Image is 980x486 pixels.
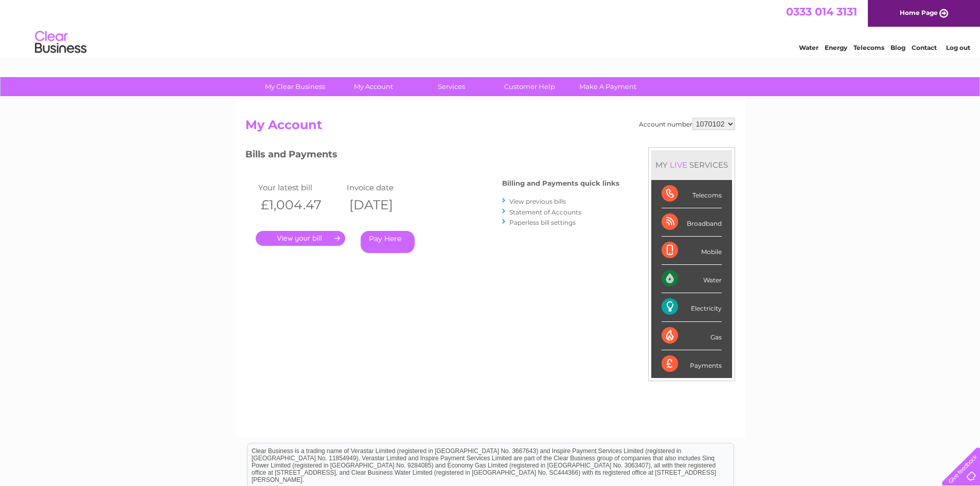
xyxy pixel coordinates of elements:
[502,179,619,187] h4: Billing and Payments quick links
[256,194,345,215] th: £1,004.47
[662,180,722,208] div: Telecoms
[344,194,433,215] th: [DATE]
[786,5,857,18] a: 0333 014 3131
[344,181,433,194] td: Invoice date
[662,265,722,293] div: Water
[662,208,722,237] div: Broadband
[245,118,735,137] h2: My Account
[331,77,416,96] a: My Account
[256,181,345,194] td: Your latest bill
[509,219,576,226] a: Paperless bill settings
[487,77,572,96] a: Customer Help
[509,197,566,205] a: View previous bills
[668,160,689,170] div: LIVE
[34,27,87,58] img: logo.png
[825,44,847,51] a: Energy
[639,118,735,130] div: Account number
[409,77,494,96] a: Services
[946,44,970,51] a: Log out
[890,44,905,51] a: Blog
[247,6,734,50] div: Clear Business is a trading name of Verastar Limited (registered in [GEOGRAPHIC_DATA] No. 3667643...
[509,208,581,216] a: Statement of Accounts
[662,350,722,378] div: Payments
[912,44,937,51] a: Contact
[651,150,732,179] div: MY SERVICES
[361,231,415,253] a: Pay Here
[565,77,650,96] a: Make A Payment
[253,77,337,96] a: My Clear Business
[853,44,884,51] a: Telecoms
[245,147,619,165] h3: Bills and Payments
[662,237,722,265] div: Mobile
[662,293,722,321] div: Electricity
[662,322,722,350] div: Gas
[256,231,345,246] a: .
[799,44,818,51] a: Water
